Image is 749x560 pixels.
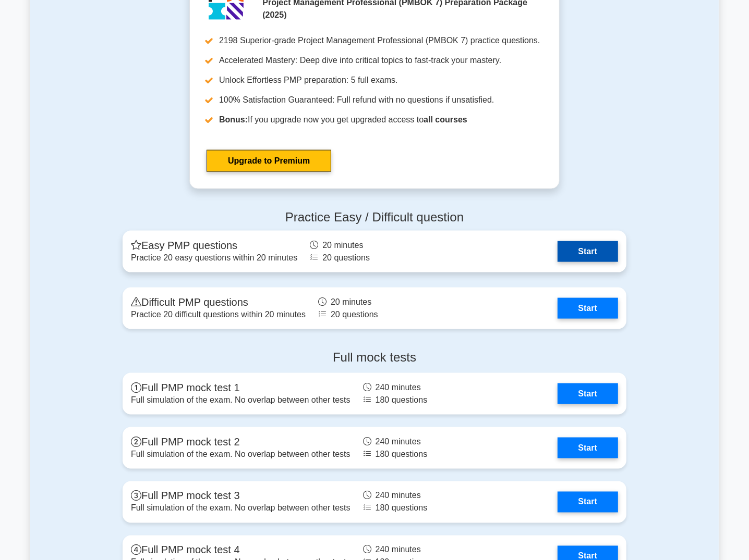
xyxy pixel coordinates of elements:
[558,492,618,513] a: Start
[207,150,331,172] a: Upgrade to Premium
[558,298,618,319] a: Start
[558,383,618,404] a: Start
[123,350,626,365] h4: Full mock tests
[123,210,626,225] h4: Practice Easy / Difficult question
[558,241,618,262] a: Start
[558,438,618,458] a: Start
